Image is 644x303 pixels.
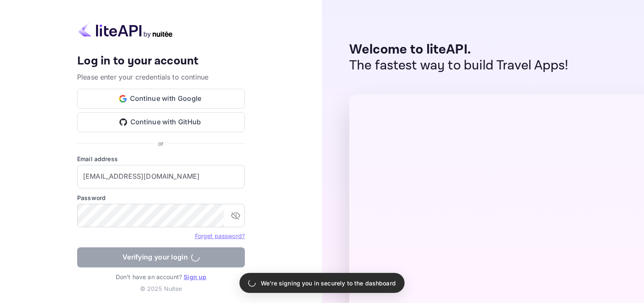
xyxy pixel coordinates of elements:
label: Password [77,193,245,202]
label: Email address [77,154,245,163]
button: Continue with Google [77,89,245,109]
p: © 2025 Nuitee [140,284,182,293]
p: or [158,139,164,148]
button: Continue with GitHub [77,112,245,132]
img: liteapi [77,22,174,38]
p: Don't have an account? [77,272,245,281]
a: Sign up [184,273,206,280]
a: Forget password? [195,231,245,240]
p: Welcome to liteAPI. [349,42,569,58]
p: The fastest way to build Travel Apps! [349,58,569,74]
p: Please enter your credentials to continue [77,72,245,82]
a: Forget password? [195,232,245,239]
p: We're signing you in securely to the dashboard [261,279,396,288]
h4: Log in to your account [77,54,245,69]
input: Enter your email address [77,165,245,188]
button: toggle password visibility [227,207,244,224]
